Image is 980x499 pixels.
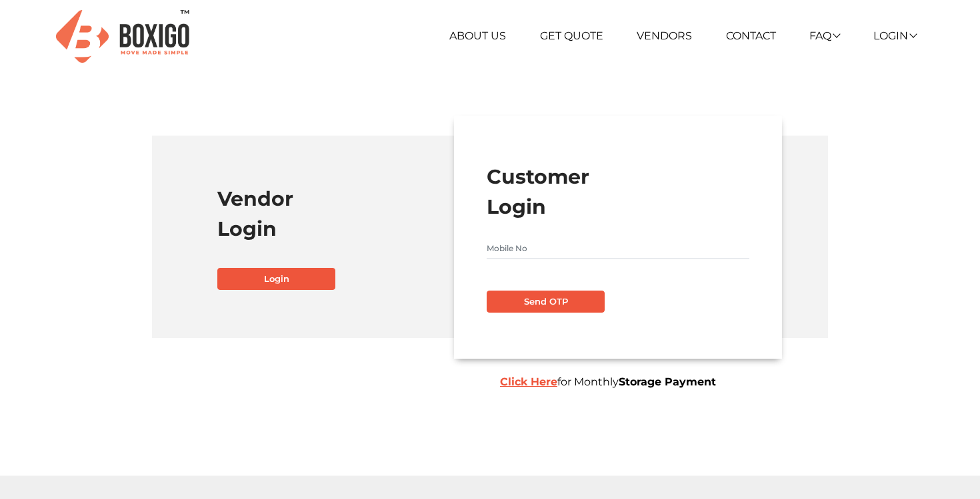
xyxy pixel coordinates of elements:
img: Boxigo [56,10,189,63]
a: Login [217,268,335,291]
h1: Customer Login [487,162,749,222]
a: FAQ [809,29,839,42]
a: Contact [726,29,776,42]
input: Mobile No [487,238,749,259]
a: Get Quote [540,29,603,42]
a: About Us [449,29,506,42]
button: Send OTP [487,291,605,313]
a: Login [873,29,916,42]
div: for Monthly [490,374,870,390]
b: Storage Payment [619,375,716,388]
a: Vendors [637,29,692,42]
h1: Vendor Login [217,184,480,244]
a: Click Here [500,375,557,388]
